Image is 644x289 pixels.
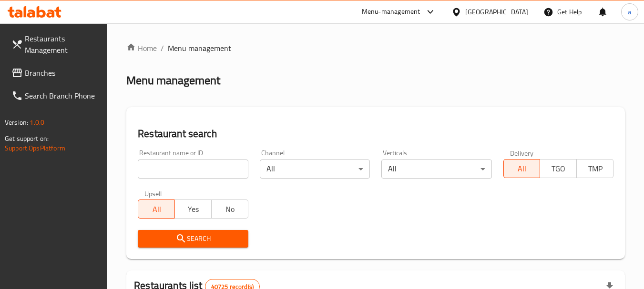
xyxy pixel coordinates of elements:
span: 1.0.0 [30,116,44,129]
a: Support.OpsPlatform [5,142,65,154]
span: TGO [544,162,573,176]
span: No [215,202,245,216]
span: Version: [5,116,28,129]
input: Search for restaurant name or ID.. [138,159,248,179]
li: / [161,42,164,54]
button: All [138,199,175,219]
span: a [628,7,631,17]
label: Delivery [510,149,534,156]
label: Upsell [144,190,162,197]
span: Menu management [168,42,231,54]
button: TGO [540,159,577,178]
span: Search Branch Phone [25,90,100,101]
span: All [508,162,537,176]
span: Yes [179,202,208,216]
span: Search [145,233,240,245]
nav: breadcrumb [126,42,625,54]
button: TMP [576,159,613,178]
span: Get support on: [5,132,49,145]
span: All [142,202,171,216]
h2: Menu management [126,73,220,88]
span: Branches [25,67,100,79]
a: Home [126,42,157,54]
button: Yes [174,199,212,219]
a: Restaurants Management [4,27,108,61]
span: TMP [581,162,610,176]
button: All [503,159,541,178]
button: No [211,199,248,219]
div: All [381,159,491,179]
span: Restaurants Management [25,33,100,56]
div: [GEOGRAPHIC_DATA] [465,7,528,17]
div: All [260,159,370,179]
a: Search Branch Phone [4,84,108,107]
h2: Restaurant search [138,127,613,141]
a: Branches [4,61,108,84]
div: Menu-management [362,6,420,18]
button: Search [138,230,248,248]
